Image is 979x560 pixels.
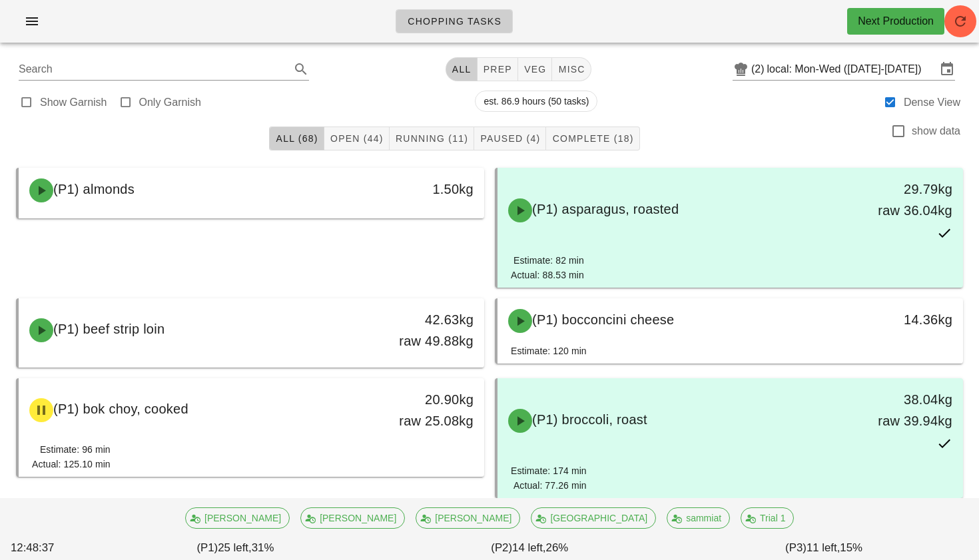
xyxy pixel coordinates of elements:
span: [PERSON_NAME] [309,508,396,528]
div: Estimate: 82 min [511,253,584,268]
div: 14.36kg [853,309,952,330]
div: Actual: 77.26 min [511,478,587,493]
span: Paused (4) [480,133,540,144]
span: veg [523,64,547,75]
div: Actual: 125.10 min [32,457,111,471]
div: Estimate: 96 min [32,442,111,457]
div: (P3) 15% [677,537,971,559]
span: (P1) almonds [53,182,135,196]
span: Trial 1 [749,508,785,528]
div: Actual: 88.53 min [511,268,584,282]
div: (P1) 31% [89,537,383,559]
span: 11 left, [807,541,840,554]
div: (2) [751,63,767,76]
span: All [452,64,472,75]
a: Chopping Tasks [396,9,513,33]
span: (P1) asparagus, roasted [532,202,679,216]
button: All [446,57,478,81]
label: show data [912,125,960,138]
div: 12:48:37 [8,537,89,559]
span: prep [483,64,512,75]
div: 20.90kg raw 25.08kg [374,389,474,431]
span: 14 left, [512,541,545,554]
div: Estimate: 120 min [511,344,587,358]
span: 25 left, [218,541,251,554]
label: Dense View [904,96,960,109]
span: [PERSON_NAME] [424,508,511,528]
button: Running (11) [390,127,474,150]
span: Chopping Tasks [407,16,501,27]
span: [GEOGRAPHIC_DATA] [539,508,647,528]
div: 42.63kg raw 49.88kg [374,309,474,352]
span: (P1) broccoli, roast [532,412,647,427]
span: Open (44) [330,133,384,144]
span: (P1) beef strip loin [53,322,164,336]
span: misc [557,64,585,75]
span: est. 86.9 hours (50 tasks) [484,91,589,111]
label: Show Garnish [40,96,107,109]
button: prep [478,57,518,81]
div: 1.50kg [374,178,474,200]
span: Running (11) [395,133,468,144]
span: Complete (18) [551,133,633,144]
span: (P1) bok choy, cooked [53,402,188,416]
div: (P2) 26% [382,537,677,559]
span: [PERSON_NAME] [194,508,281,528]
button: misc [552,57,591,81]
span: All (68) [275,133,318,144]
span: sammiat [675,508,721,528]
div: Estimate: 174 min [511,463,587,478]
button: veg [518,57,553,81]
div: 29.79kg raw 36.04kg [853,178,952,221]
button: Paused (4) [474,127,546,150]
div: Next Production [858,13,934,29]
span: (P1) bocconcini cheese [532,312,674,327]
button: Open (44) [324,127,390,150]
button: All (68) [269,127,324,150]
button: Complete (18) [546,127,639,150]
div: 38.04kg raw 39.94kg [853,389,952,431]
label: Only Garnish [139,96,201,109]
